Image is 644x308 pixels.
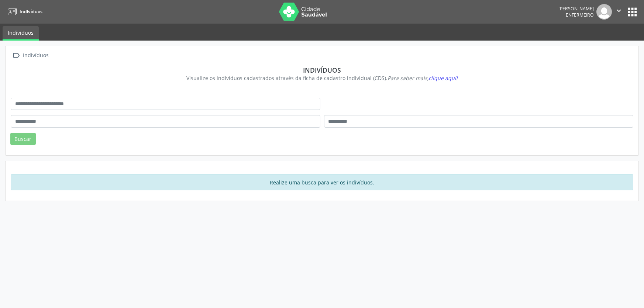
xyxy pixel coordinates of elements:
[566,12,594,18] span: Enfermeiro
[596,4,612,20] img: img
[612,4,626,20] button: 
[16,74,628,82] div: Visualize os indivíduos cadastrados através da ficha de cadastro individual (CDS).
[11,50,50,61] a:  Indivíduos
[10,133,36,145] button: Buscar
[5,6,42,18] a: Indivíduos
[11,50,21,61] i: 
[3,26,39,41] a: Indivíduos
[388,75,458,82] i: Para saber mais,
[11,174,633,190] div: Realize uma busca para ver os indivíduos.
[20,8,42,15] span: Indivíduos
[21,50,50,61] div: Indivíduos
[428,75,458,82] span: clique aqui!
[615,7,623,15] i: 
[558,6,594,12] div: [PERSON_NAME]
[626,6,639,18] button: apps
[16,66,628,74] div: Indivíduos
